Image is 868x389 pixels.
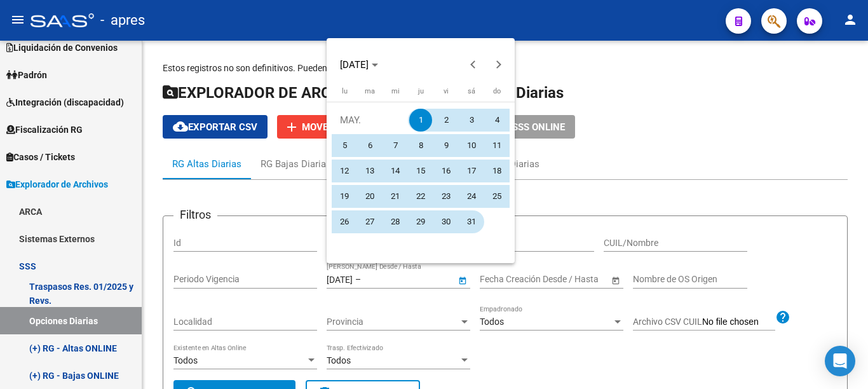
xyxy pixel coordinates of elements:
span: 14 [384,160,407,182]
button: 23 de mayo de 2025 [433,184,459,209]
span: 9 [435,134,458,157]
span: 25 [485,185,508,208]
span: 21 [384,185,407,208]
span: 22 [409,185,432,208]
button: 18 de mayo de 2025 [484,158,510,184]
span: 30 [435,210,458,233]
td: MAY. [332,107,408,133]
span: 18 [485,160,508,182]
span: 27 [358,210,381,233]
button: 1 de mayo de 2025 [408,107,433,133]
span: 28 [384,210,407,233]
span: 29 [409,210,432,233]
button: 28 de mayo de 2025 [383,209,408,235]
button: Next month [486,52,512,78]
button: 29 de mayo de 2025 [408,209,433,235]
span: ju [418,87,424,95]
button: Previous month [461,52,486,78]
button: 31 de mayo de 2025 [459,209,484,235]
div: Open Intercom Messenger [825,346,855,376]
span: 2 [435,109,458,132]
button: 22 de mayo de 2025 [408,184,433,209]
span: 10 [460,134,483,157]
span: 15 [409,160,432,182]
span: vi [444,87,449,95]
button: 30 de mayo de 2025 [433,209,459,235]
button: 7 de mayo de 2025 [383,133,408,158]
span: 6 [358,134,381,157]
span: 5 [333,134,356,157]
button: 14 de mayo de 2025 [383,158,408,184]
button: 15 de mayo de 2025 [408,158,433,184]
button: 25 de mayo de 2025 [484,184,510,209]
span: 20 [358,185,381,208]
span: 7 [384,134,407,157]
span: do [493,87,501,95]
button: 20 de mayo de 2025 [357,184,383,209]
button: 8 de mayo de 2025 [408,133,433,158]
button: 19 de mayo de 2025 [332,184,357,209]
span: 3 [460,109,483,132]
button: 12 de mayo de 2025 [332,158,357,184]
span: 26 [333,210,356,233]
span: 13 [358,160,381,182]
button: 16 de mayo de 2025 [433,158,459,184]
span: mi [391,87,400,95]
span: [DATE] [340,59,369,71]
button: 13 de mayo de 2025 [357,158,383,184]
button: 10 de mayo de 2025 [459,133,484,158]
button: 26 de mayo de 2025 [332,209,357,235]
span: ma [365,87,375,95]
button: 17 de mayo de 2025 [459,158,484,184]
span: 1 [409,109,432,132]
button: 21 de mayo de 2025 [383,184,408,209]
button: 11 de mayo de 2025 [484,133,510,158]
span: 16 [435,160,458,182]
span: 23 [435,185,458,208]
button: 2 de mayo de 2025 [433,107,459,133]
span: sá [468,87,475,95]
span: 11 [485,134,508,157]
span: 4 [485,109,508,132]
button: 3 de mayo de 2025 [459,107,484,133]
span: 12 [333,160,356,182]
span: lu [342,87,348,95]
button: 27 de mayo de 2025 [357,209,383,235]
button: 4 de mayo de 2025 [484,107,510,133]
button: 6 de mayo de 2025 [357,133,383,158]
span: 19 [333,185,356,208]
span: 17 [460,160,483,182]
span: 31 [460,210,483,233]
button: 9 de mayo de 2025 [433,133,459,158]
button: 24 de mayo de 2025 [459,184,484,209]
span: 8 [409,134,432,157]
button: 5 de mayo de 2025 [332,133,357,158]
span: 24 [460,185,483,208]
button: Choose month and year [335,53,383,76]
